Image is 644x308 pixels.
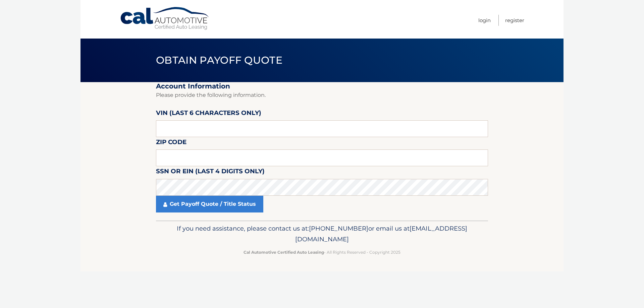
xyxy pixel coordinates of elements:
a: Login [478,15,491,26]
h2: Account Information [156,82,488,90]
strong: Cal Automotive Certified Auto Leasing [244,250,324,255]
a: Get Payoff Quote / Title Status [156,196,263,212]
label: VIN (last 6 characters only) [156,108,261,120]
a: Cal Automotive [120,7,210,30]
span: Obtain Payoff Quote [156,54,282,66]
a: Register [505,15,524,26]
label: SSN or EIN (last 4 digits only) [156,166,265,179]
label: Zip Code [156,137,186,149]
span: [PHONE_NUMBER] [309,225,368,232]
p: - All Rights Reserved - Copyright 2025 [160,249,484,256]
p: Please provide the following information. [156,90,488,100]
p: If you need assistance, please contact us at: or email us at [160,223,484,245]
